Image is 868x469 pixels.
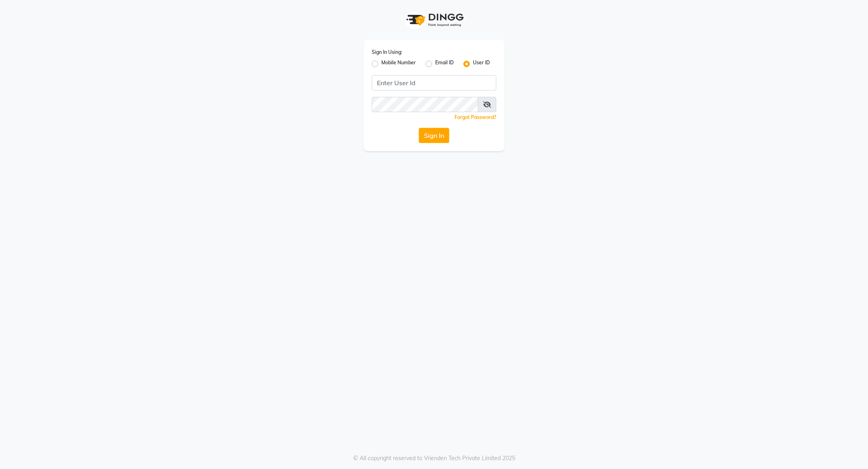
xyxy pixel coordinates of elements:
a: Forgot Password? [454,114,496,120]
label: User ID [473,59,490,69]
img: logo1.svg [402,8,466,32]
label: Sign In Using: [372,49,402,56]
input: Username [372,75,496,90]
label: Email ID [435,59,454,69]
button: Sign In [419,128,449,143]
label: Mobile Number [381,59,416,69]
input: Username [372,97,478,112]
